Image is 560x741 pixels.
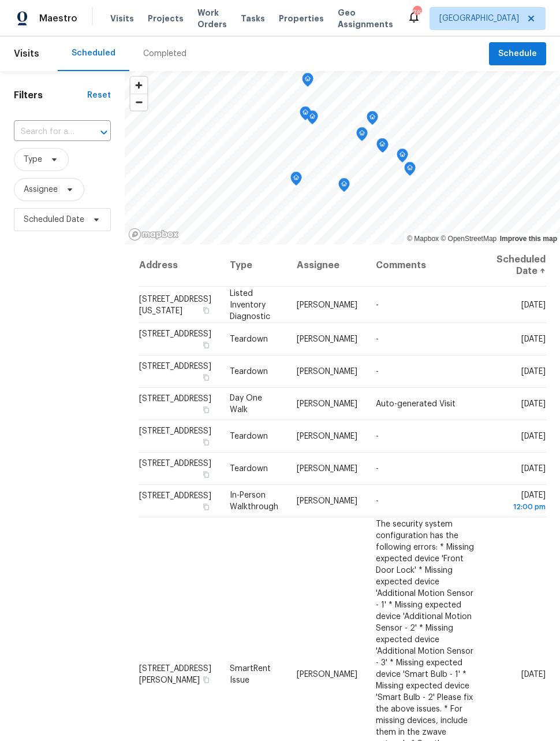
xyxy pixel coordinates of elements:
[139,492,211,500] span: [STREET_ADDRESS]
[14,123,79,141] input: Search for an address...
[439,13,519,24] span: [GEOGRAPHIC_DATA]
[139,330,211,338] span: [STREET_ADDRESS]
[297,670,357,678] span: [PERSON_NAME]
[14,90,87,101] h1: Filters
[201,405,211,415] button: Copy Address
[201,674,211,684] button: Copy Address
[521,400,546,408] span: [DATE]
[521,335,546,343] span: [DATE]
[24,154,42,165] span: Type
[413,7,421,18] div: 26
[201,305,211,315] button: Copy Address
[297,432,357,440] span: [PERSON_NAME]
[288,244,367,287] th: Assignee
[201,340,211,350] button: Copy Address
[376,465,379,473] span: -
[241,14,265,23] span: Tasks
[290,172,302,190] div: Map marker
[230,664,271,684] span: SmartRent Issue
[302,73,313,91] div: Map marker
[96,124,112,140] button: Open
[521,670,546,678] span: [DATE]
[404,162,416,180] div: Map marker
[139,664,211,684] span: [STREET_ADDRESS][PERSON_NAME]
[496,491,546,513] span: [DATE]
[521,432,546,440] span: [DATE]
[279,13,324,24] span: Properties
[230,432,268,440] span: Teardown
[110,13,134,24] span: Visits
[297,400,357,408] span: [PERSON_NAME]
[128,228,179,241] a: Mapbox homepage
[376,497,379,505] span: -
[14,41,39,66] span: Visits
[367,244,487,287] th: Comments
[221,244,288,287] th: Type
[230,394,262,414] span: Day One Walk
[230,465,268,473] span: Teardown
[139,395,211,403] span: [STREET_ADDRESS]
[130,77,147,94] button: Zoom in
[521,368,546,376] span: [DATE]
[72,47,115,59] div: Scheduled
[376,368,379,376] span: -
[201,469,211,480] button: Copy Address
[376,400,456,408] span: Auto-generated Visit
[338,178,350,196] div: Map marker
[521,465,546,473] span: [DATE]
[230,289,270,320] span: Listed Inventory Diagnostic
[500,235,557,243] a: Improve this map
[143,48,186,60] div: Completed
[376,432,379,440] span: -
[197,7,227,30] span: Work Orders
[130,94,147,110] span: Zoom out
[297,301,357,309] span: [PERSON_NAME]
[201,437,211,447] button: Copy Address
[87,90,111,101] div: Reset
[338,7,393,30] span: Geo Assignments
[440,235,496,243] a: OpenStreetMap
[297,465,357,473] span: [PERSON_NAME]
[397,149,408,166] div: Map marker
[489,42,546,66] button: Schedule
[356,127,368,145] div: Map marker
[376,335,379,343] span: -
[139,295,211,314] span: [STREET_ADDRESS][US_STATE]
[139,427,211,435] span: [STREET_ADDRESS]
[297,335,357,343] span: [PERSON_NAME]
[297,497,357,505] span: [PERSON_NAME]
[307,110,318,128] div: Map marker
[39,13,77,24] span: Maestro
[297,368,357,376] span: [PERSON_NAME]
[230,491,278,511] span: In-Person Walkthrough
[367,111,378,129] div: Map marker
[139,460,211,468] span: [STREET_ADDRESS]
[130,94,147,110] button: Zoom out
[407,235,439,243] a: Mapbox
[230,335,268,343] span: Teardown
[139,244,221,287] th: Address
[498,47,537,61] span: Schedule
[300,106,311,124] div: Map marker
[139,362,211,370] span: [STREET_ADDRESS]
[376,301,379,309] span: -
[201,372,211,383] button: Copy Address
[496,501,546,513] div: 12:00 pm
[148,13,184,24] span: Projects
[376,138,388,156] div: Map marker
[24,214,84,225] span: Scheduled Date
[521,301,546,309] span: [DATE]
[24,184,58,195] span: Assignee
[487,244,546,287] th: Scheduled Date ↑
[201,502,211,512] button: Copy Address
[230,368,268,376] span: Teardown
